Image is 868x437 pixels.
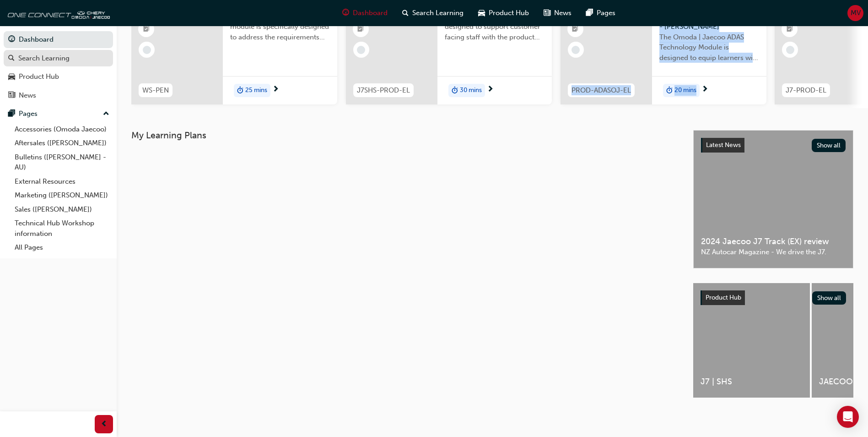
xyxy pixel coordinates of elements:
[4,105,113,122] button: Pages
[659,32,759,63] span: The Omoda | Jaecoo ADAS Technology Module is designed to equip learners with essential knowledge ...
[272,86,279,94] span: next-icon
[8,36,15,44] span: guage-icon
[674,85,696,96] span: 20 mins
[571,85,631,96] span: PROD-ADASOJ-EL
[8,110,15,118] span: pages-icon
[471,4,536,22] a: car-iconProduct Hub
[701,86,708,94] span: next-icon
[571,46,580,54] span: learningRecordVerb_NONE-icon
[143,46,151,54] span: learningRecordVerb_NONE-icon
[787,23,793,35] span: booktick-icon
[489,8,529,18] span: Product Hub
[445,11,545,43] span: The J7 | SHS eLearning is designed to support customer facing staff with the product and sales in...
[143,23,150,35] span: booktick-icon
[701,138,846,153] a: Latest NewsShow all
[812,291,846,305] button: Show all
[335,4,395,22] a: guage-iconDashboard
[851,8,861,18] span: MV
[4,50,113,67] a: Search Learning
[11,240,113,255] a: All Pages
[586,7,593,19] span: pages-icon
[706,141,741,149] span: Latest News
[131,130,679,141] h3: My Learning Plans
[245,85,267,96] span: 25 mins
[11,175,113,189] a: External Resources
[342,7,349,19] span: guage-icon
[19,109,38,119] div: Pages
[812,139,846,152] button: Show all
[5,4,110,22] img: oneconnect
[357,23,364,35] span: booktick-icon
[11,122,113,137] a: Accessories (Omoda Jaecoo)
[357,85,410,96] span: J7SHS-PROD-EL
[544,7,550,19] span: news-icon
[8,92,15,100] span: news-icon
[18,53,70,64] div: Search Learning
[597,8,615,18] span: Pages
[847,5,863,21] button: MV
[4,87,113,104] a: News
[101,419,108,430] span: prev-icon
[706,294,741,301] span: Product Hub
[19,90,36,101] div: News
[786,46,794,54] span: learningRecordVerb_NONE-icon
[666,85,673,97] span: duration-icon
[693,283,810,398] a: J7 | SHS
[693,130,853,268] a: Latest NewsShow all2024 Jaecoo J7 Track (EX) reviewNZ Autocar Magazine - We drive the J7.
[353,8,388,18] span: Dashboard
[460,85,482,96] span: 30 mins
[11,150,113,175] a: Bulletins ([PERSON_NAME] - AU)
[452,85,458,97] span: duration-icon
[4,68,113,85] a: Product Hub
[11,188,113,202] a: Marketing ([PERSON_NAME])
[8,73,15,81] span: car-icon
[701,290,846,305] a: Product HubShow all
[487,86,494,94] span: next-icon
[701,377,803,387] span: J7 | SHS
[402,7,409,19] span: search-icon
[357,46,365,54] span: learningRecordVerb_NONE-icon
[701,236,846,247] span: 2024 Jaecoo J7 Track (EX) review
[412,8,464,18] span: Search Learning
[579,4,623,22] a: pages-iconPages
[230,11,330,43] span: Warranty Support Module. This module is specifically designed to address the requirements and pro...
[554,8,571,18] span: News
[837,406,859,428] div: Open Intercom Messenger
[8,55,15,63] span: search-icon
[478,7,485,19] span: car-icon
[395,4,471,22] a: search-iconSearch Learning
[103,108,109,120] span: up-icon
[142,85,169,96] span: WS-PEN
[4,31,113,48] a: Dashboard
[19,71,59,82] div: Product Hub
[701,247,846,257] span: NZ Autocar Magazine - We drive the J7.
[572,23,578,35] span: booktick-icon
[11,136,113,150] a: Aftersales ([PERSON_NAME])
[11,202,113,217] a: Sales ([PERSON_NAME])
[4,29,113,105] button: DashboardSearch LearningProduct HubNews
[536,4,579,22] a: news-iconNews
[786,85,826,96] span: J7-PROD-EL
[11,216,113,240] a: Technical Hub Workshop information
[237,85,243,97] span: duration-icon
